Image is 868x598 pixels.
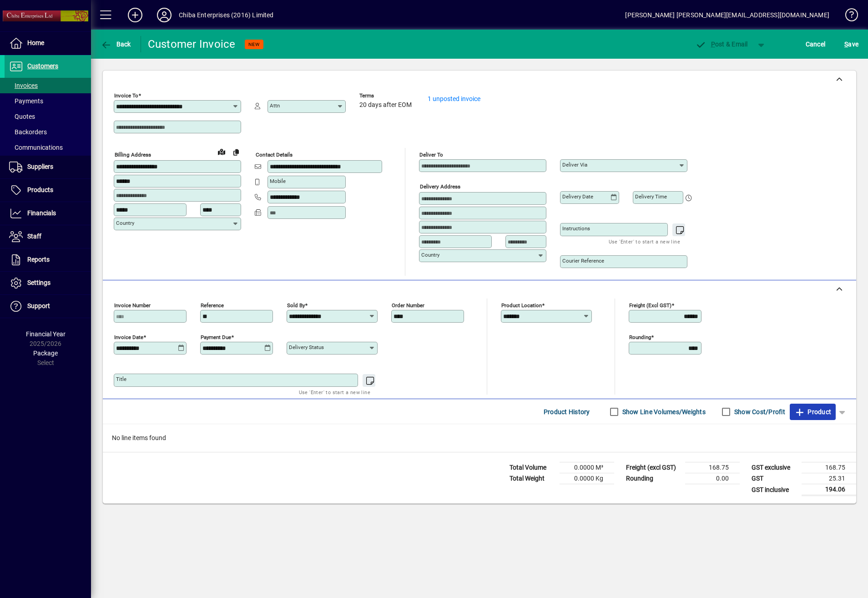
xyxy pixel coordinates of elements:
button: Product History [540,404,594,420]
td: GST exclusive [747,462,802,473]
mat-label: Invoice To [114,92,138,99]
td: 0.0000 M³ [560,462,614,473]
a: Reports [5,248,91,271]
mat-label: Delivery status [289,344,324,350]
span: Products [27,186,53,193]
td: 0.0000 Kg [560,473,614,484]
span: Financials [27,209,56,217]
span: P [711,41,715,48]
mat-label: Country [421,252,439,258]
a: Backorders [5,124,91,140]
td: GST [747,473,802,484]
span: Customers [27,62,58,70]
button: Profile [150,7,179,23]
a: Financials [5,202,91,225]
a: 1 unposted invoice [428,95,480,102]
div: Customer Invoice [148,37,236,51]
span: Cancel [806,37,826,51]
app-page-header-button: Back [91,36,141,52]
a: Home [5,32,91,55]
a: Support [5,295,91,318]
button: Copy to Delivery address [229,145,243,159]
a: View on map [214,144,229,159]
button: Product [790,404,836,420]
span: Product History [544,405,590,419]
mat-hint: Use 'Enter' to start a new line [609,236,680,247]
a: Payments [5,93,91,109]
a: Staff [5,225,91,248]
span: Terms [359,93,414,99]
mat-label: Deliver To [419,152,443,158]
td: GST inclusive [747,484,802,496]
a: Suppliers [5,156,91,178]
span: S [844,41,848,48]
td: Total Weight [505,473,560,484]
td: 25.31 [802,473,856,484]
td: 168.75 [685,462,740,473]
span: Package [33,350,58,357]
a: Invoices [5,78,91,93]
mat-label: Deliver via [562,162,587,168]
button: Cancel [803,36,828,52]
mat-label: Invoice number [114,302,151,309]
span: Communications [9,144,63,151]
mat-label: Attn [270,102,280,109]
span: Back [101,41,131,48]
mat-label: Delivery date [562,193,593,200]
mat-label: Freight (excl GST) [629,302,671,309]
span: Backorders [9,128,47,136]
button: Add [121,7,150,23]
span: Financial Year [26,330,66,338]
mat-label: Delivery time [635,193,667,200]
mat-label: Sold by [287,302,305,309]
button: Save [842,36,861,52]
td: 0.00 [685,473,740,484]
a: Products [5,179,91,202]
mat-label: Country [116,220,134,226]
button: Post & Email [691,36,752,52]
div: Chiba Enterprises (2016) Limited [179,8,274,22]
span: Invoices [9,82,38,89]
span: 20 days after EOM [359,101,412,109]
span: Staff [27,233,41,240]
mat-label: Rounding [629,334,651,340]
a: Settings [5,272,91,294]
span: Home [27,39,44,46]
a: Quotes [5,109,91,124]
span: Support [27,302,50,309]
mat-label: Courier Reference [562,258,604,264]
td: 168.75 [802,462,856,473]
a: Knowledge Base [838,2,857,31]
mat-label: Product location [501,302,542,309]
mat-label: Instructions [562,225,590,232]
td: Freight (excl GST) [621,462,685,473]
button: Back [98,36,133,52]
mat-hint: Use 'Enter' to start a new line [299,387,370,397]
span: ave [844,37,858,51]
mat-label: Invoice date [114,334,143,340]
mat-label: Reference [201,302,224,309]
td: Total Volume [505,462,560,473]
mat-label: Title [116,376,126,382]
td: 194.06 [802,484,856,496]
span: Quotes [9,113,35,120]
mat-label: Mobile [270,178,286,184]
span: NEW [248,41,260,47]
mat-label: Order number [392,302,424,309]
span: Product [794,405,831,419]
div: No line items found [103,424,856,452]
label: Show Line Volumes/Weights [621,407,706,416]
label: Show Cost/Profit [732,407,785,416]
span: Suppliers [27,163,53,170]
mat-label: Payment due [201,334,231,340]
td: Rounding [621,473,685,484]
span: Reports [27,256,50,263]
span: Payments [9,97,43,105]
span: ost & Email [695,41,748,48]
div: [PERSON_NAME] [PERSON_NAME][EMAIL_ADDRESS][DOMAIN_NAME] [625,8,829,22]
span: Settings [27,279,50,286]
a: Communications [5,140,91,155]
